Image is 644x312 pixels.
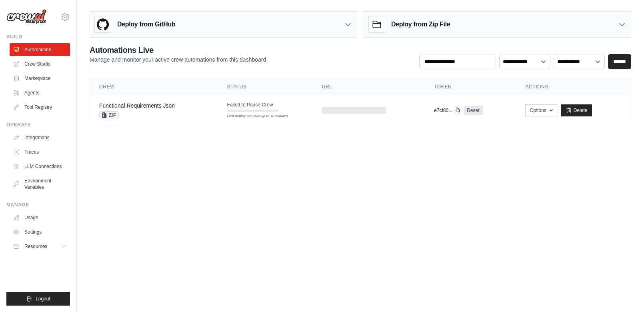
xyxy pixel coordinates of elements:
a: LLM Connections [10,160,70,173]
h3: Deploy from Zip File [391,20,450,29]
a: Environment Variables [10,174,70,194]
a: Integrations [10,131,70,144]
th: Status [218,79,312,95]
span: Resources [24,243,47,250]
a: Functional Requirements Json [99,102,175,109]
div: Build [6,34,70,40]
button: Options [525,104,558,116]
span: Failed to Pause Crew [227,102,273,108]
a: Automations [10,43,70,56]
div: First deploy can take up to 10 minutes [227,114,278,119]
span: ZIP [99,111,119,119]
p: Manage and monitor your active crew automations from this dashboard. [90,56,268,64]
a: Settings [10,226,70,238]
img: GitHub Logo [95,16,111,32]
th: Token [424,79,516,95]
button: e7cf80... [434,107,460,114]
a: Delete [561,104,592,116]
img: Logo [6,9,46,24]
a: Crew Studio [10,58,70,70]
th: Actions [516,79,631,95]
a: Tool Registry [10,101,70,114]
th: Crew [90,79,218,95]
button: Resources [10,240,70,253]
div: Manage [6,202,70,208]
th: URL [312,79,424,95]
span: Logout [36,296,50,302]
h3: Deploy from GitHub [117,20,175,29]
h2: Automations Live [90,44,268,56]
a: Usage [10,211,70,224]
div: Operate [6,122,70,128]
a: Agents [10,86,70,99]
button: Logout [6,292,70,306]
a: Reset [464,106,482,115]
a: Marketplace [10,72,70,85]
a: Traces [10,146,70,158]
